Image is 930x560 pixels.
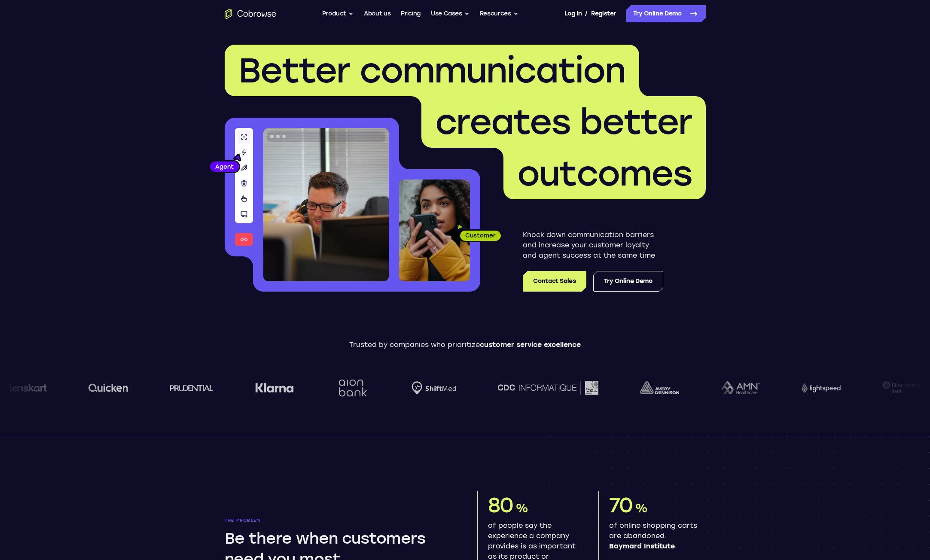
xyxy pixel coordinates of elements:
[802,383,841,392] img: Lightspeed
[609,520,699,551] p: of online shopping carts are abandoned.
[255,383,294,393] img: Klarna
[238,50,625,91] span: Better communication
[640,381,679,394] img: avery-dennison
[263,128,389,281] img: A customer support agent talking on the phone
[480,341,581,349] span: customer service excellence
[609,541,699,551] span: Baymard Institute
[498,381,598,394] img: CDC Informatique
[585,9,588,19] span: /
[412,381,456,395] img: Shiftmed
[401,5,421,22] a: Pricing
[488,493,514,517] span: 80
[591,5,616,22] a: Register
[431,5,470,22] button: Use Cases
[515,501,528,515] span: %
[635,501,647,515] span: %
[225,9,276,19] a: Go to the home page
[435,101,692,143] span: creates better
[322,5,354,22] button: Product
[517,153,692,194] span: outcomes
[170,384,213,391] img: prudential
[523,230,663,261] p: Knock down communication barriers and increase your customer loyalty and agent success at the sam...
[480,5,518,22] button: Resources
[399,180,470,281] img: A customer holding their phone
[721,381,760,395] img: AMN Healthcare
[225,518,453,523] p: The problem
[593,271,663,292] a: Try Online Demo
[335,371,370,405] img: Aion Bank
[523,271,586,292] a: Contact Sales
[626,5,706,22] a: Try Online Demo
[364,5,390,22] a: About us
[564,5,582,22] a: Log In
[609,493,633,517] span: 70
